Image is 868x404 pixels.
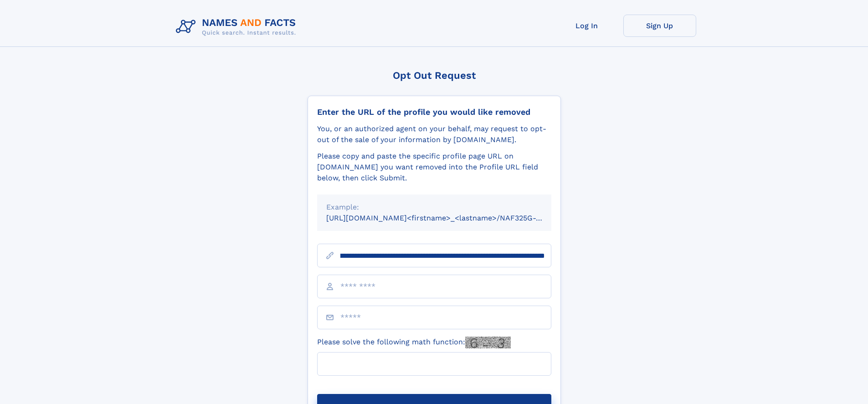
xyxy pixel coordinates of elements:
[326,202,542,213] div: Example:
[317,337,511,348] label: Please solve the following math function:
[317,107,551,117] div: Enter the URL of the profile you would like removed
[326,214,569,222] small: [URL][DOMAIN_NAME]<firstname>_<lastname>/NAF325G-xxxxxxxx
[623,15,696,37] a: Sign Up
[317,123,551,145] div: You, or an authorized agent on your behalf, may request to opt-out of the sale of your informatio...
[317,151,551,184] div: Please copy and paste the specific profile page URL on [DOMAIN_NAME] you want removed into the Pr...
[308,70,561,81] div: Opt Out Request
[550,15,623,37] a: Log In
[172,15,303,39] img: Logo Names and Facts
